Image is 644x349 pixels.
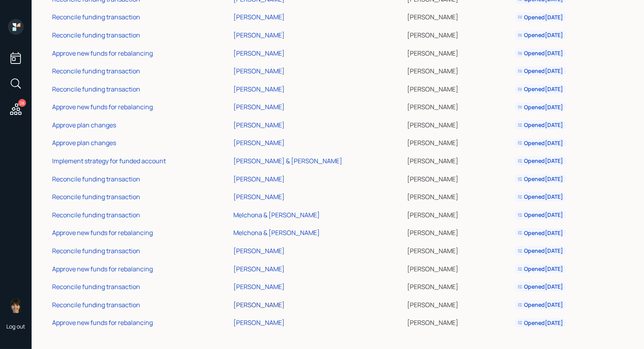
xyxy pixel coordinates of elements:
div: Opened [DATE] [518,49,563,57]
div: [PERSON_NAME] & [PERSON_NAME] [233,157,342,165]
div: Approve new funds for rebalancing [52,49,153,58]
div: Melchona & [PERSON_NAME] [233,228,320,237]
div: Opened [DATE] [518,265,563,273]
div: Reconcile funding transaction [52,211,140,219]
div: Opened [DATE] [518,85,563,93]
div: Opened [DATE] [518,13,563,21]
div: Reconcile funding transaction [52,13,140,21]
div: [PERSON_NAME] [233,49,285,58]
div: Reconcile funding transaction [52,67,140,75]
div: [PERSON_NAME] [233,31,285,39]
div: [PERSON_NAME] [233,138,285,147]
div: [PERSON_NAME] [233,175,285,183]
td: [PERSON_NAME] [406,115,513,133]
div: [PERSON_NAME] [233,13,285,21]
div: Approve plan changes [52,138,116,147]
td: [PERSON_NAME] [406,151,513,169]
td: [PERSON_NAME] [406,259,513,277]
div: 28 [18,99,26,107]
div: Reconcile funding transaction [52,282,140,291]
div: Reconcile funding transaction [52,300,140,309]
div: [PERSON_NAME] [233,265,285,273]
td: [PERSON_NAME] [406,223,513,241]
div: Approve new funds for rebalancing [52,103,153,111]
td: [PERSON_NAME] [406,313,513,331]
td: [PERSON_NAME] [406,79,513,97]
td: [PERSON_NAME] [406,25,513,43]
div: Opened [DATE] [518,139,563,147]
div: [PERSON_NAME] [233,246,285,255]
div: [PERSON_NAME] [233,103,285,111]
div: Approve new funds for rebalancing [52,265,153,273]
div: [PERSON_NAME] [233,300,285,309]
div: Opened [DATE] [518,319,563,327]
div: Opened [DATE] [518,121,563,129]
div: Opened [DATE] [518,211,563,219]
td: [PERSON_NAME] [406,133,513,151]
div: Opened [DATE] [518,247,563,255]
div: [PERSON_NAME] [233,67,285,75]
div: Reconcile funding transaction [52,31,140,39]
div: Opened [DATE] [518,193,563,201]
div: [PERSON_NAME] [233,121,285,129]
img: treva-nostdahl-headshot.png [8,297,24,313]
div: Log out [6,323,25,330]
td: [PERSON_NAME] [406,295,513,313]
td: [PERSON_NAME] [406,205,513,223]
td: [PERSON_NAME] [406,276,513,295]
td: [PERSON_NAME] [406,97,513,115]
td: [PERSON_NAME] [406,169,513,187]
div: Implement strategy for funded account [52,157,166,165]
div: Reconcile funding transaction [52,175,140,183]
div: Opened [DATE] [518,31,563,39]
td: [PERSON_NAME] [406,7,513,25]
div: Opened [DATE] [518,229,563,237]
div: Reconcile funding transaction [52,85,140,93]
div: Opened [DATE] [518,157,563,165]
div: Approve new funds for rebalancing [52,228,153,237]
td: [PERSON_NAME] [406,43,513,61]
div: [PERSON_NAME] [233,318,285,327]
div: Opened [DATE] [518,103,563,111]
div: Opened [DATE] [518,283,563,291]
td: [PERSON_NAME] [406,241,513,259]
td: [PERSON_NAME] [406,61,513,79]
div: Approve new funds for rebalancing [52,318,153,327]
div: Reconcile funding transaction [52,246,140,255]
div: Melchona & [PERSON_NAME] [233,211,320,219]
div: [PERSON_NAME] [233,192,285,201]
div: Opened [DATE] [518,301,563,309]
div: Opened [DATE] [518,175,563,183]
div: Opened [DATE] [518,67,563,75]
td: [PERSON_NAME] [406,187,513,205]
div: Reconcile funding transaction [52,192,140,201]
div: [PERSON_NAME] [233,282,285,291]
div: Approve plan changes [52,121,116,129]
div: [PERSON_NAME] [233,85,285,93]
